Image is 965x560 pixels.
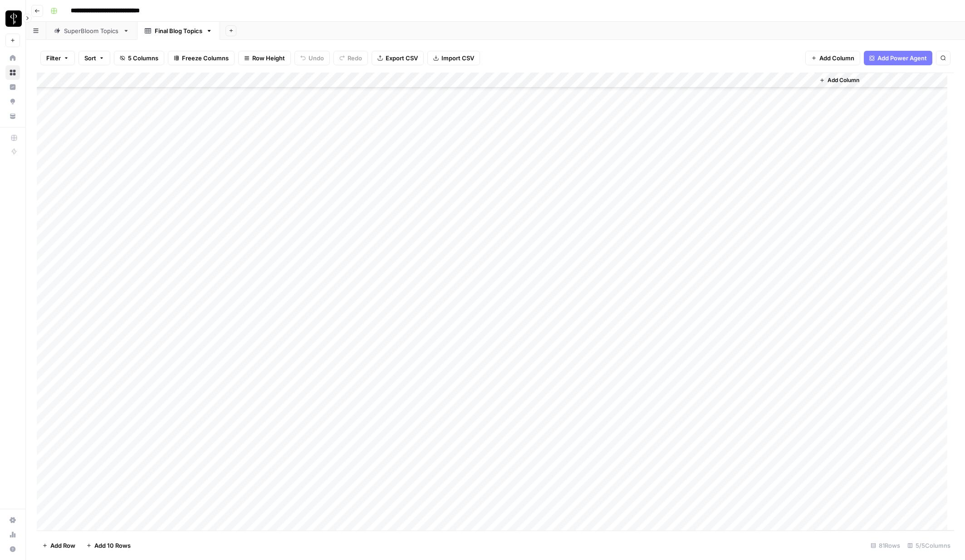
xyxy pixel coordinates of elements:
[252,54,285,63] span: Row Height
[78,51,110,65] button: Sort
[155,26,202,35] div: Final Blog Topics
[238,51,291,65] button: Row Height
[309,54,324,63] span: Undo
[168,51,235,65] button: Freeze Columns
[5,51,20,65] a: Home
[5,10,22,27] img: LP Production Workloads Logo
[348,54,362,63] span: Redo
[40,51,75,65] button: Filter
[137,22,220,40] a: Final Blog Topics
[114,51,164,65] button: 5 Columns
[5,527,20,542] a: Usage
[46,22,137,40] a: SuperBloom Topics
[84,54,96,63] span: Sort
[828,76,859,84] span: Add Column
[5,80,20,94] a: Insights
[94,541,131,550] span: Add 10 Rows
[46,54,61,63] span: Filter
[441,54,474,63] span: Import CSV
[333,51,368,65] button: Redo
[64,26,119,35] div: SuperBloom Topics
[5,65,20,80] a: Browse
[864,51,932,65] button: Add Power Agent
[805,51,860,65] button: Add Column
[128,54,158,63] span: 5 Columns
[904,538,954,553] div: 5/5 Columns
[877,54,927,63] span: Add Power Agent
[5,513,20,527] a: Settings
[81,538,136,553] button: Add 10 Rows
[427,51,480,65] button: Import CSV
[50,541,75,550] span: Add Row
[294,51,330,65] button: Undo
[372,51,424,65] button: Export CSV
[37,538,81,553] button: Add Row
[819,54,854,63] span: Add Column
[5,542,20,556] button: Help + Support
[182,54,229,63] span: Freeze Columns
[5,7,20,30] button: Workspace: LP Production Workloads
[5,94,20,109] a: Opportunities
[5,109,20,123] a: Your Data
[867,538,904,553] div: 81 Rows
[816,74,863,86] button: Add Column
[386,54,418,63] span: Export CSV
